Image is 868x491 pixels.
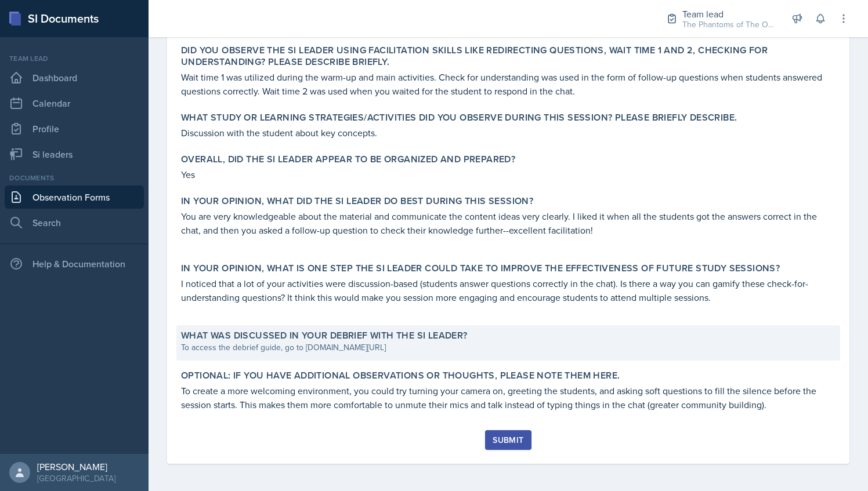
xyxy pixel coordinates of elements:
[5,186,144,209] a: Observation Forms
[5,117,144,140] a: Profile
[485,430,531,450] button: Submit
[181,277,836,304] p: I noticed that a lot of your activities were discussion-based (students answer questions correctl...
[5,66,144,89] a: Dashboard
[181,112,737,123] label: What study or learning strategies/activities did you observe during this session? Please briefly ...
[181,263,780,274] label: In your opinion, what is ONE step the SI Leader could take to improve the effectiveness of future...
[181,168,836,181] p: Yes
[37,461,115,472] div: [PERSON_NAME]
[181,70,836,98] p: Wait time 1 was utilized during the warm-up and main activities. Check for understanding was used...
[37,472,115,484] div: [GEOGRAPHIC_DATA]
[181,126,836,140] p: Discussion with the student about key concepts.
[181,341,836,354] div: To access the debrief guide, go to [DOMAIN_NAME][URL]
[5,173,144,183] div: Documents
[682,19,775,31] div: The Phantoms of The Opera / Fall 2025
[181,370,620,381] label: Optional: If you have additional observations or thoughts, please note them here.
[493,435,523,445] div: Submit
[181,195,533,207] label: In your opinion, what did the SI Leader do BEST during this session?
[181,209,836,237] p: You are very knowledgeable about the material and communicate the content ideas very clearly. I l...
[682,7,775,21] div: Team lead
[5,53,144,64] div: Team lead
[181,154,515,165] label: Overall, did the SI Leader appear to be organized and prepared?
[5,143,144,166] a: Si leaders
[181,384,836,412] p: To create a more welcoming environment, you could try turning your camera on, greeting the studen...
[5,92,144,115] a: Calendar
[5,252,144,275] div: Help & Documentation
[181,45,836,68] label: Did you observe the SI Leader using facilitation skills like redirecting questions, wait time 1 a...
[181,330,468,341] label: What was discussed in your debrief with the SI Leader?
[5,211,144,234] a: Search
